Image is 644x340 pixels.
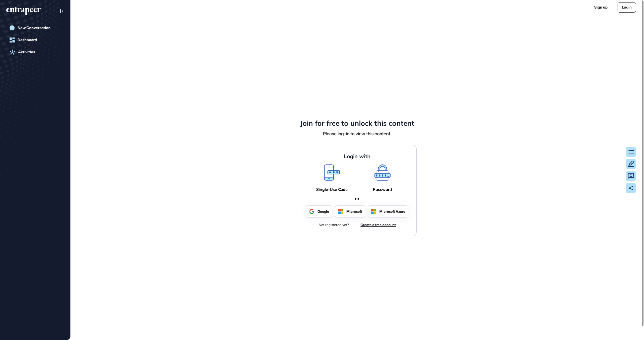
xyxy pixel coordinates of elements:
[360,222,396,227] a: Create a free account
[350,196,365,201] div: or
[316,187,348,192] a: Single-Use Code
[6,7,41,15] div: entrapeer-logo
[323,131,391,137] div: Please log-in to view this content.
[18,50,35,54] div: Activities
[344,153,371,159] h4: Login with
[18,38,37,42] div: Dashboard
[18,26,51,30] div: New Conversation
[373,187,392,192] a: Password
[319,222,349,228] div: Not registered yet?
[594,5,608,10] a: Sign up
[300,119,414,127] h4: Join for free to unlock this content
[618,2,636,13] a: Login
